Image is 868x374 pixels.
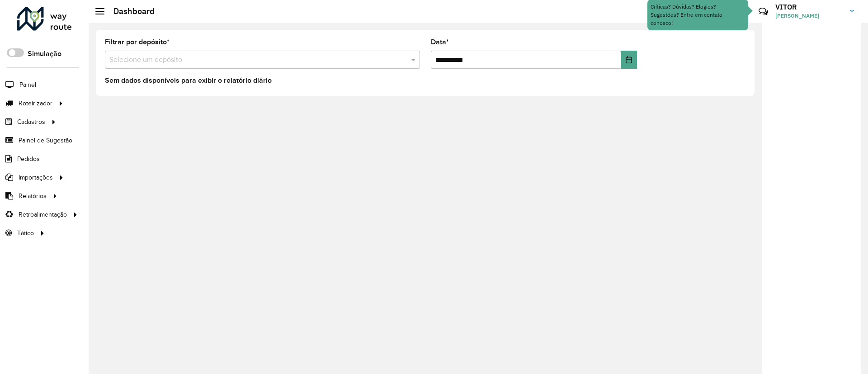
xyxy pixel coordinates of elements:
[17,154,40,164] span: Pedidos
[19,80,36,90] span: Painel
[105,37,170,47] label: Filtrar por depósito
[104,6,155,16] h2: Dashboard
[19,99,52,108] span: Roteirizador
[28,48,61,59] label: Simulação
[431,37,449,47] label: Data
[105,75,272,86] label: Sem dados disponíveis para exibir o relatório diário
[17,228,34,238] span: Tático
[775,3,843,11] h3: VITOR
[19,210,67,219] span: Retroalimentação
[19,191,47,201] span: Relatórios
[17,117,45,127] span: Cadastros
[19,136,72,145] span: Painel de Sugestão
[775,12,843,20] span: [PERSON_NAME]
[621,51,637,69] button: Choose Date
[754,2,773,21] a: Contato Rápido
[19,173,53,182] span: Importações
